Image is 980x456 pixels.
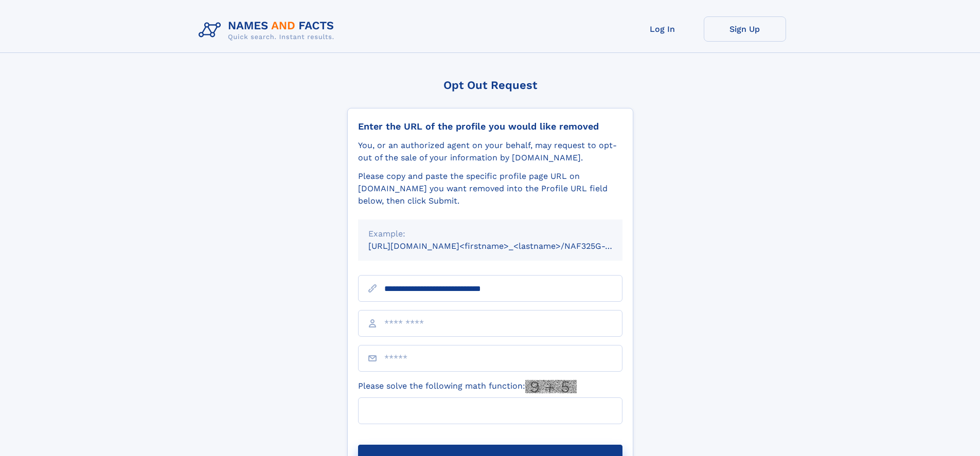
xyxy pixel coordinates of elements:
div: Please copy and paste the specific profile page URL on [DOMAIN_NAME] you want removed into the Pr... [358,170,622,207]
a: Log In [621,16,704,42]
small: [URL][DOMAIN_NAME]<firstname>_<lastname>/NAF325G-xxxxxxxx [368,241,642,251]
div: Opt Out Request [347,79,633,92]
div: Example: [368,228,612,240]
div: Enter the URL of the profile you would like removed [358,121,622,132]
a: Sign Up [704,16,786,42]
div: You, or an authorized agent on your behalf, may request to opt-out of the sale of your informatio... [358,139,622,164]
img: Logo Names and Facts [194,16,343,44]
label: Please solve the following math function: [358,380,577,393]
